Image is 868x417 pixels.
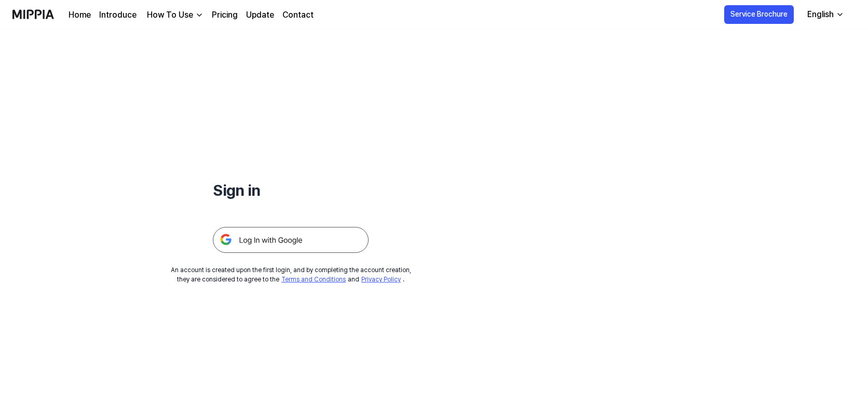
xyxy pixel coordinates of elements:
a: Pricing [212,9,238,21]
button: English [799,4,850,25]
button: How To Use [145,9,204,21]
a: Home [69,9,91,21]
div: How To Use [145,9,195,21]
img: 구글 로그인 버튼 [213,227,369,253]
div: English [805,8,836,21]
div: An account is created upon the first login, and by completing the account creation, they are cons... [171,265,411,284]
a: Introduce [99,9,137,21]
a: Update [246,9,274,21]
a: Contact [282,9,314,21]
a: Privacy Policy [361,276,401,283]
button: Service Brochure [724,5,794,24]
a: Terms and Conditions [281,276,346,283]
h1: Sign in [213,179,369,202]
img: down [195,11,204,19]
